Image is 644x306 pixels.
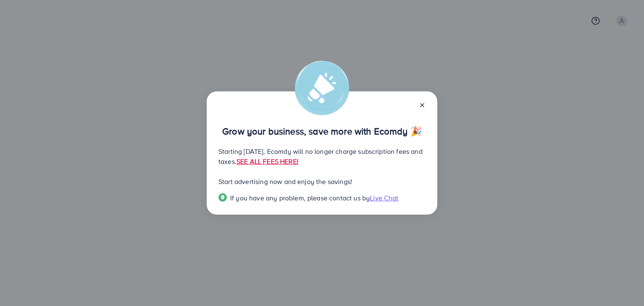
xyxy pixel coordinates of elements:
[230,193,370,202] span: If you have any problem, please contact us by
[218,176,426,187] p: Start advertising now and enjoy the savings!
[236,157,299,166] a: SEE ALL FEES HERE!
[218,193,227,202] img: Popup guide
[295,61,349,115] img: alert
[218,146,426,166] p: Starting [DATE], Ecomdy will no longer charge subscription fees and taxes.
[218,126,426,136] p: Grow your business, save more with Ecomdy 🎉
[370,193,398,202] span: Live Chat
